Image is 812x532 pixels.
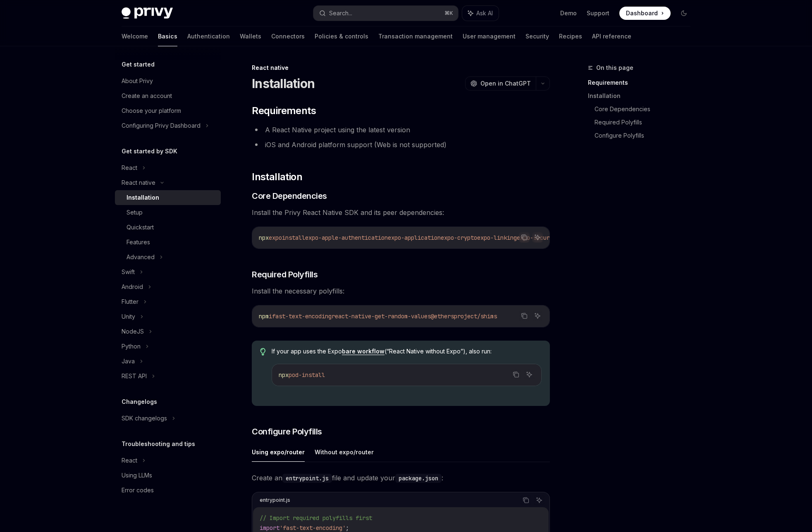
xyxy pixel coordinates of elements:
div: Error codes [122,485,154,495]
div: Python [122,341,141,351]
button: Ask AI [532,232,543,243]
h5: Changelogs [122,397,157,407]
span: npm [259,313,269,320]
span: Create an file and update your : [252,472,550,484]
div: Features [127,237,150,247]
div: Flutter [122,297,139,307]
svg: Tip [260,348,266,355]
button: Ask AI [534,495,545,506]
div: Create an account [122,91,172,101]
span: expo-linking [477,234,517,241]
div: Search... [329,8,352,18]
a: Dashboard [619,7,671,20]
a: Transaction management [378,26,453,46]
code: package.json [395,474,442,483]
span: Ask AI [476,9,493,17]
div: About Privy [122,76,153,86]
a: Create an account [115,88,221,103]
code: entrypoint.js [282,474,332,483]
div: Android [122,282,143,292]
a: Setup [115,205,221,220]
button: Copy the contents from the code block [519,310,530,321]
div: React native [122,178,155,188]
div: entrypoint.js [260,495,290,506]
span: // Import required polyfills first [260,514,372,522]
img: dark logo [122,7,173,19]
div: Advanced [127,252,155,262]
div: Unity [122,312,135,322]
span: expo-apple-authentication [305,234,388,241]
div: Using LLMs [122,470,152,480]
span: ; [346,524,349,532]
a: Support [587,9,609,17]
a: Authentication [187,26,230,46]
button: Ask AI [462,6,499,21]
div: SDK changelogs [122,413,167,423]
a: Recipes [559,26,582,46]
div: Choose your platform [122,106,181,116]
span: If your app uses the Expo (“React Native without Expo”), also run: [272,347,542,355]
span: Core Dependencies [252,190,327,202]
span: npx [259,234,269,241]
a: Requirements [588,76,697,89]
a: Configure Polyfills [595,129,697,142]
span: react-native-get-random-values [332,313,431,320]
a: Basics [158,26,177,46]
div: React native [252,64,550,72]
button: Copy the contents from the code block [519,232,530,243]
a: Wallets [240,26,261,46]
button: Ask AI [524,369,535,380]
span: 'fast-text-encoding' [279,524,346,532]
a: User management [463,26,516,46]
span: expo-crypto [441,234,477,241]
a: Core Dependencies [595,103,697,116]
span: ⌘ K [444,10,453,17]
span: Requirements [252,104,316,117]
span: expo-application [388,234,441,241]
a: Error codes [115,483,221,498]
a: Installation [588,89,697,103]
a: About Privy [115,74,221,88]
span: Install the necessary polyfills: [252,285,550,297]
span: On this page [596,63,633,73]
h5: Troubleshooting and tips [122,439,195,449]
span: Required Polyfills [252,269,318,280]
a: Demo [560,9,577,17]
span: install [282,234,305,241]
li: A React Native project using the latest version [252,124,550,136]
a: Welcome [122,26,148,46]
a: Policies & controls [315,26,368,46]
span: Open in ChatGPT [480,79,531,88]
li: iOS and Android platform support (Web is not supported) [252,139,550,150]
a: Connectors [271,26,305,46]
a: Using LLMs [115,468,221,483]
span: @ethersproject/shims [431,313,497,320]
a: Required Polyfills [595,116,697,129]
a: Quickstart [115,220,221,235]
div: Swift [122,267,135,277]
div: React [122,163,137,173]
span: expo-secure-store [517,234,573,241]
div: Quickstart [127,222,154,232]
a: Features [115,235,221,250]
span: Installation [252,170,302,184]
a: Security [525,26,549,46]
a: Choose your platform [115,103,221,118]
span: pod-install [289,371,325,379]
span: Dashboard [626,9,658,17]
span: import [260,524,279,532]
div: Installation [127,193,159,203]
h5: Get started [122,60,155,69]
a: API reference [592,26,631,46]
span: Install the Privy React Native SDK and its peer dependencies: [252,207,550,218]
h1: Installation [252,76,315,91]
button: Ask AI [532,310,543,321]
button: Without expo/router [315,442,374,462]
span: expo [269,234,282,241]
div: REST API [122,371,147,381]
span: fast-text-encoding [272,313,332,320]
button: Copy the contents from the code block [521,495,531,506]
button: Copy the contents from the code block [511,369,521,380]
span: npx [279,371,289,379]
button: Search...⌘K [313,6,458,21]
